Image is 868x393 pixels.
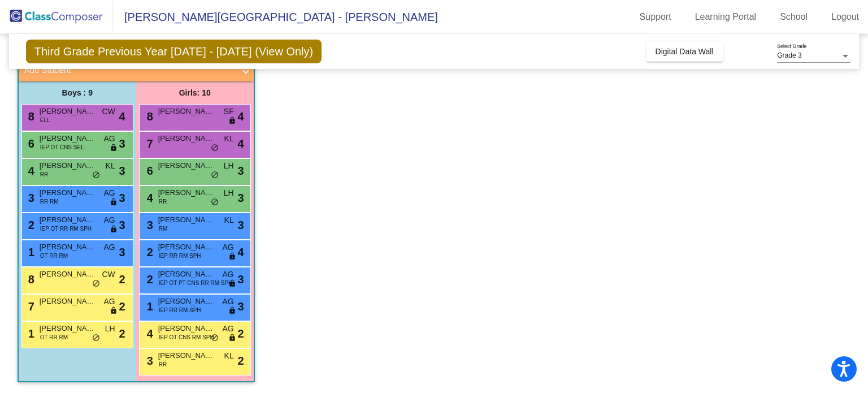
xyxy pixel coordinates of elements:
span: 2 [238,352,244,369]
span: [PERSON_NAME] [40,106,96,117]
span: [PERSON_NAME] [158,269,215,280]
span: AG [222,269,233,280]
span: 8 [144,110,153,123]
span: 4 [144,192,153,204]
a: Logout [822,8,868,26]
span: LH [224,187,234,199]
span: 2 [119,298,125,315]
span: 3 [25,192,34,204]
span: [PERSON_NAME] [158,350,215,361]
span: KL [224,214,234,226]
span: CW [102,106,115,118]
span: [PERSON_NAME] [40,241,96,253]
span: lock [228,334,236,343]
span: KL [106,160,115,172]
span: 2 [144,246,153,258]
a: Support [631,8,680,26]
span: LH [224,160,234,172]
span: IEP OT CNS RM SPH [159,333,214,342]
span: OT RR RM [40,333,68,342]
span: IEP OT PT CNS RR RM SPH [159,279,233,287]
span: lock [228,306,236,316]
span: AG [103,133,115,145]
span: 3 [238,189,244,206]
span: [PERSON_NAME] [40,214,96,226]
span: [PERSON_NAME] [40,133,96,144]
span: AG [103,214,115,226]
div: Girls: 10 [136,81,254,104]
span: do_not_disturb_alt [211,171,219,180]
span: RR [159,197,167,206]
span: [PERSON_NAME] [40,296,96,307]
span: 2 [238,325,244,342]
span: 4 [25,165,34,177]
span: do_not_disturb_alt [211,144,219,153]
span: 4 [144,327,153,340]
span: do_not_disturb_alt [92,334,100,343]
span: lock [110,198,118,207]
span: [PERSON_NAME] [158,323,215,334]
span: ELL [40,116,50,124]
span: IEP OT CNS SEL [40,143,84,152]
span: 7 [144,137,153,150]
span: 2 [119,325,125,342]
span: AG [222,323,233,335]
span: 3 [144,219,153,231]
span: KL [224,133,234,145]
span: 1 [25,246,34,258]
span: AG [222,241,233,253]
span: RR [40,170,48,179]
span: lock [228,116,236,126]
span: [PERSON_NAME] [158,214,215,226]
span: lock [228,252,236,261]
span: RM [159,224,168,233]
a: School [771,8,817,26]
span: lock [110,144,118,153]
span: SF [224,106,234,118]
span: 1 [25,327,34,340]
span: 2 [25,219,34,231]
span: [PERSON_NAME] [158,241,215,253]
span: Digital Data Wall [656,47,714,56]
span: 7 [25,300,34,313]
span: 3 [238,298,244,315]
span: [PERSON_NAME] [158,187,215,198]
span: do_not_disturb_alt [211,198,219,207]
span: 1 [144,300,153,313]
span: Third Grade Previous Year [DATE] - [DATE] (View Only) [26,40,322,63]
span: 4 [238,244,244,261]
span: 6 [144,165,153,177]
span: [PERSON_NAME] [40,269,96,280]
span: 3 [119,217,125,234]
span: [PERSON_NAME] [40,187,96,198]
span: 3 [238,271,244,288]
span: 4 [119,108,125,125]
a: Learning Portal [686,8,766,26]
span: 6 [25,137,34,150]
span: [PERSON_NAME] [158,160,215,171]
span: AG [103,187,115,199]
span: 3 [119,162,125,179]
span: 4 [238,108,244,125]
button: Digital Data Wall [646,41,723,62]
span: [PERSON_NAME] [40,160,96,171]
span: 8 [25,110,34,123]
span: AG [103,241,115,253]
span: lock [110,225,118,234]
span: AG [103,296,115,308]
span: [PERSON_NAME][GEOGRAPHIC_DATA] - [PERSON_NAME] [113,8,438,26]
span: AG [222,296,233,308]
span: [PERSON_NAME] [158,106,215,117]
span: [PERSON_NAME] [158,296,215,307]
span: KL [224,350,234,362]
span: 3 [238,217,244,234]
mat-panel-title: Add Student [24,64,235,77]
span: 3 [119,135,125,152]
span: 3 [238,162,244,179]
span: 2 [144,273,153,286]
span: 3 [119,244,125,261]
span: RR [159,360,167,369]
span: do_not_disturb_alt [92,171,100,180]
span: do_not_disturb_alt [92,279,100,288]
span: [PERSON_NAME] [40,323,96,334]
